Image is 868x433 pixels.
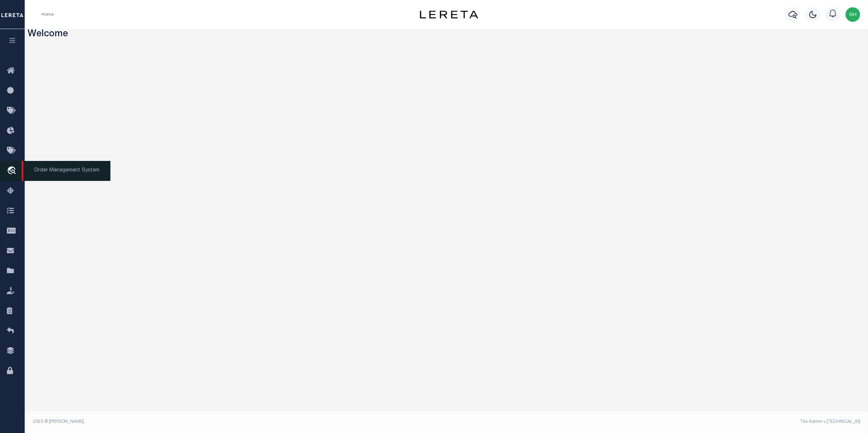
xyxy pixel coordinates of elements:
span: Order Management System [22,161,110,181]
img: svg+xml;base64,PHN2ZyB4bWxucz0iaHR0cDovL3d3dy53My5vcmcvMjAwMC9zdmciIHBvaW50ZXItZXZlbnRzPSJub25lIi... [845,7,860,22]
i: travel_explore [7,166,19,176]
h3: Welcome [28,29,865,40]
li: Home [41,11,54,18]
img: logo-dark.svg [420,11,478,19]
div: 2025 © [PERSON_NAME]. [28,418,447,425]
div: Tax Admin v.[TECHNICAL_ID] [452,418,860,425]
